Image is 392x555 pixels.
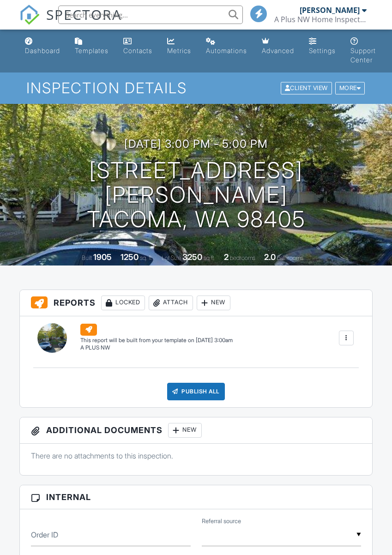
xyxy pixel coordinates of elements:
[167,383,225,400] div: Publish All
[202,33,251,60] a: Automations (Basic)
[124,138,268,150] h3: [DATE] 3:00 pm - 5:00 pm
[80,344,233,352] div: A PLUS NW
[350,47,376,64] div: Support Center
[26,80,366,96] h1: Inspection Details
[101,296,145,310] div: Locked
[162,254,181,261] span: Lot Size
[197,296,230,310] div: New
[20,417,372,444] h3: Additional Documents
[335,82,365,95] div: More
[19,12,122,32] a: SPECTORA
[182,252,202,262] div: 3250
[20,290,372,316] h3: Reports
[163,33,195,60] a: Metrics
[277,254,303,261] span: bathrooms
[258,33,298,60] a: Advanced
[31,530,58,540] label: Order ID
[19,5,40,25] img: The Best Home Inspection Software - Spectora
[140,254,153,261] span: sq. ft.
[123,47,152,54] div: Contacts
[149,296,193,310] div: Attach
[82,254,92,261] span: Built
[25,47,60,54] div: Dashboard
[75,47,109,54] div: Templates
[204,254,215,261] span: sq.ft.
[93,252,112,262] div: 1905
[309,47,336,54] div: Settings
[58,6,243,24] input: Search everything...
[46,5,122,24] span: SPECTORA
[347,33,380,69] a: Support Center
[264,252,276,262] div: 2.0
[300,6,360,15] div: [PERSON_NAME]
[280,84,334,91] a: Client View
[20,485,372,509] h3: Internal
[262,47,294,54] div: Advanced
[168,423,202,438] div: New
[120,33,156,60] a: Contacts
[224,252,229,262] div: 2
[21,33,64,60] a: Dashboard
[274,15,367,24] div: A Plus NW Home Inspection
[202,517,241,525] label: Referral source
[121,252,139,262] div: 1250
[167,47,191,54] div: Metrics
[281,82,332,95] div: Client View
[15,158,377,231] h1: [STREET_ADDRESS][PERSON_NAME] Tacoma, WA 98405
[71,33,112,60] a: Templates
[305,33,339,60] a: Settings
[230,254,255,261] span: bedrooms
[80,337,233,344] div: This report will be built from your template on [DATE] 3:00am
[206,47,247,54] div: Automations
[31,451,361,461] p: There are no attachments to this inspection.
